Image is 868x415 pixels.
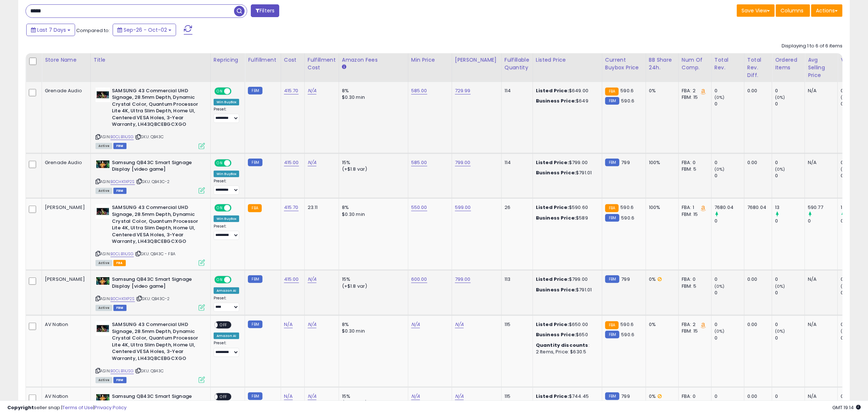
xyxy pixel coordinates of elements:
span: 590.6 [621,214,634,221]
div: $650 [536,331,596,338]
span: ON [215,277,224,283]
div: Amazon Fees [342,56,405,64]
span: All listings currently available for purchase on Amazon [96,305,112,311]
a: N/A [455,393,464,400]
small: FBA [605,88,619,96]
a: B0CLB1XJSG [110,134,134,140]
span: FBM [113,143,126,149]
img: 41Zgz7tB3JL._SL40_.jpg [96,204,110,219]
small: FBA [605,321,619,329]
small: FBM [605,275,619,283]
div: 0 [715,276,744,283]
div: 0% [649,321,673,328]
a: N/A [308,321,316,328]
button: Save View [737,4,775,17]
div: N/A [808,393,832,400]
div: Store Name [45,56,87,64]
b: Business Price: [536,97,576,104]
div: FBA: 0 [682,276,706,283]
div: Win BuyBox [214,99,240,105]
small: FBM [248,159,262,166]
span: FBA [113,260,126,266]
img: 41dDW5HeDdL._SL40_.jpg [96,159,110,169]
div: $650.00 [536,321,596,328]
div: 100% [649,159,673,166]
small: FBM [605,392,619,400]
div: 23.11 [308,204,333,211]
a: N/A [284,393,293,400]
div: 8% [342,204,402,211]
div: ASIN: [96,159,205,193]
a: B0CHK1XP2S [110,296,135,302]
div: 0 [715,88,744,94]
div: Total Rev. Diff. [747,56,769,79]
div: 590.77 [808,204,837,211]
div: $799.00 [536,276,596,283]
div: 114 [505,88,527,94]
div: Title [94,56,207,64]
div: 8% [342,321,402,328]
div: 100% [649,204,673,211]
div: 0 [715,218,744,224]
div: 0% [649,88,673,94]
div: Total Rev. [715,56,741,71]
div: 0 [715,335,744,341]
div: 0 [775,321,805,328]
div: 0 [775,290,805,296]
span: OFF [218,322,229,328]
div: [PERSON_NAME] [455,56,498,64]
div: Ordered Items [775,56,802,71]
a: Privacy Policy [94,404,126,411]
div: 0.00 [747,88,766,94]
div: Preset: [214,224,240,240]
span: All listings currently available for purchase on Amazon [96,377,112,383]
div: $0.30 min [342,211,402,218]
div: seller snap | | [7,404,126,411]
b: Business Price: [536,331,576,338]
a: B0CLB1XJSG [110,368,134,374]
b: SAMSUNG 43 Commercial UHD Signage, 28.5mm Depth, Dynamic Crystal Color, Quantum Processor Lite 4K... [112,88,201,130]
a: 550.00 [411,204,427,211]
div: Num of Comp. [682,56,708,71]
div: Current Buybox Price [605,56,643,71]
button: Sep-26 - Oct-02 [113,24,176,36]
span: OFF [230,160,242,166]
div: 0% [649,393,673,400]
div: ASIN: [96,88,205,148]
b: Samsung QB43C Smart Signage Display [video game] [112,276,201,291]
div: $744.45 [536,393,596,400]
span: ON [215,205,224,211]
div: 0 [775,172,805,179]
div: 0 [775,218,805,224]
span: Last 7 Days [37,26,66,34]
a: N/A [308,87,316,94]
div: Win BuyBox [214,216,240,222]
small: FBM [605,159,619,166]
img: 41Zgz7tB3JL._SL40_.jpg [96,88,110,102]
small: FBA [605,204,619,212]
div: 0 [775,276,805,283]
div: 0 [775,335,805,341]
div: 26 [505,204,527,211]
strong: Copyright [7,404,34,411]
div: Preset: [214,107,240,123]
div: N/A [808,159,832,166]
span: | SKU: QB43C [135,134,164,140]
b: Samsung QB43C Smart Signage Display [video game] [112,159,201,175]
div: FBA: 0 [682,393,706,400]
a: 600.00 [411,276,427,283]
small: (0%) [715,283,725,289]
small: (0%) [841,166,851,172]
div: 0 [715,101,744,107]
button: Actions [811,4,842,17]
a: 415.70 [284,204,299,211]
b: SAMSUNG 43 Commercial UHD Signage, 28.5mm Depth, Dynamic Crystal Color, Quantum Processor Lite 4K... [112,204,201,247]
span: 590.6 [620,321,634,328]
div: 7680.04 [715,204,744,211]
div: FBA: 0 [682,159,706,166]
div: 0 [715,321,744,328]
div: 0 [715,290,744,296]
div: Cost [284,56,301,64]
a: Terms of Use [62,404,93,411]
b: Samsung QB43C Smart Signage Display [video game] [112,393,201,408]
